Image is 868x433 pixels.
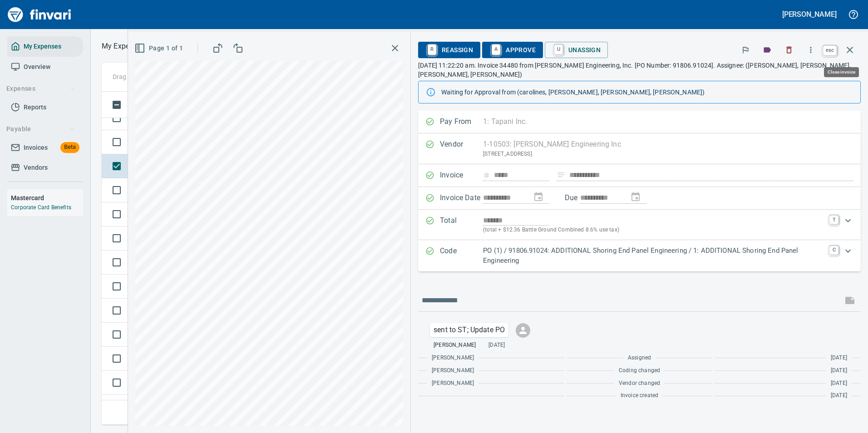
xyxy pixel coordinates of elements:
a: esc [823,45,837,55]
span: [PERSON_NAME] [434,341,476,350]
button: Page 1 of 1 [133,40,187,57]
p: Drag a column heading here to group the table [113,72,246,81]
button: Discard [779,40,799,60]
span: [PERSON_NAME] [432,354,474,363]
span: Unassign [552,42,601,58]
span: My Expenses [24,41,61,52]
span: Approve [489,42,536,58]
span: [DATE] [831,366,847,375]
div: Waiting for Approval from (carolines, [PERSON_NAME], [PERSON_NAME], [PERSON_NAME]) [441,84,853,100]
h6: Mastercard [11,193,83,203]
span: Expenses [6,83,75,94]
span: Vendor changed [619,379,660,388]
span: Invoices [24,142,48,153]
button: [PERSON_NAME] [780,7,839,21]
span: Overview [24,61,50,73]
div: Expand [418,240,861,271]
p: Code [440,246,483,266]
a: T [829,215,838,224]
img: Finvari [5,4,74,25]
h5: [PERSON_NAME] [782,10,837,19]
p: sent to ST; Update PO [434,325,505,335]
a: R [428,44,436,54]
span: Reassign [425,42,473,58]
span: [PERSON_NAME] [432,379,474,388]
button: UUnassign [545,42,608,58]
a: C [829,246,838,255]
a: Corporate Card Benefits [11,204,71,211]
a: Reports [7,97,83,118]
span: Invoice created [621,391,659,400]
span: Payable [6,123,75,135]
span: Page 1 of 1 [136,43,183,54]
a: InvoicesBeta [7,138,83,158]
span: [DATE] [488,341,505,350]
button: Payable [3,121,79,138]
p: My Expenses [102,41,145,52]
button: Flag [735,40,755,60]
button: AApprove [482,42,543,58]
p: PO (1) / 91806.91024: ADDITIONAL Shoring End Panel Engineering / 1: ADDITIONAL Shoring End Panel ... [483,246,824,266]
span: Beta [60,142,79,153]
span: [DATE] [831,391,847,400]
p: (total + $12.36 Battle Ground Combined 8.6% use tax) [483,226,824,235]
p: [DATE] 11:22:20 am. Invoice 34480 from [PERSON_NAME] Engineering, Inc. [PO Number: 91806.91024]. ... [418,61,861,79]
nav: breadcrumb [102,41,145,52]
span: This records your message into the invoice and notifies anyone mentioned [839,290,861,311]
a: U [554,44,563,54]
button: Expenses [3,80,79,97]
button: RReassign [418,42,480,58]
a: A [492,44,500,54]
button: More [801,40,821,60]
button: Labels [757,40,777,60]
p: Total [440,215,483,235]
span: Assigned [628,354,651,363]
div: Expand [418,210,861,240]
a: Overview [7,57,83,77]
span: [PERSON_NAME] [432,366,474,375]
span: Coding changed [619,366,660,375]
a: Vendors [7,157,83,178]
span: Reports [24,102,46,113]
span: Vendors [24,162,48,173]
span: [DATE] [831,354,847,363]
a: My Expenses [7,36,83,57]
span: [DATE] [831,379,847,388]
